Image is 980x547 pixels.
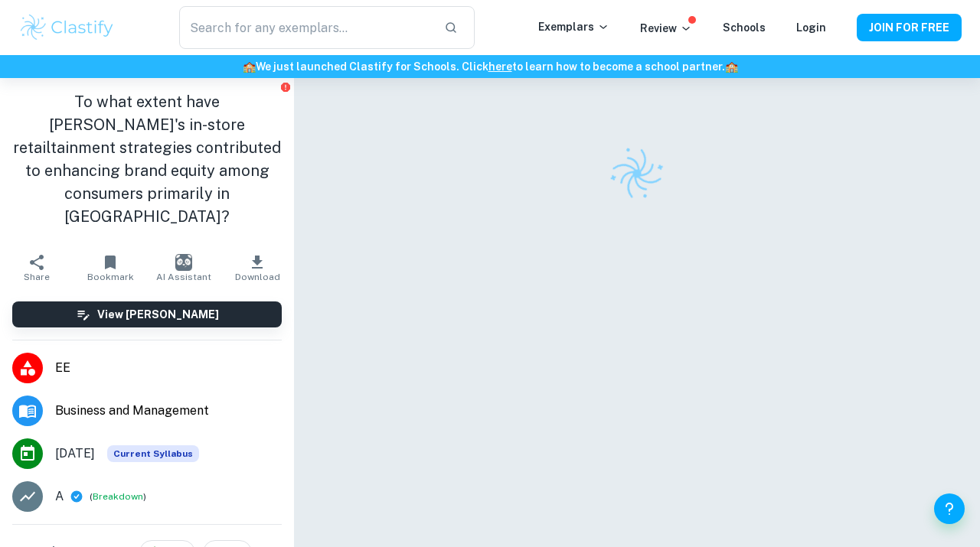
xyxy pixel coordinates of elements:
[156,272,211,282] span: AI Assistant
[55,402,282,420] span: Business and Management
[723,21,766,34] a: Schools
[601,138,674,210] img: Clastify logo
[796,21,826,34] a: Login
[73,246,147,289] button: Bookmark
[175,254,192,271] img: AI Assistant
[97,306,219,323] h6: View [PERSON_NAME]
[24,272,50,282] span: Share
[235,272,280,282] span: Download
[55,444,95,463] span: [DATE]
[934,493,965,524] button: Help and Feedback
[12,90,282,228] h1: To what extent have [PERSON_NAME]'s in-store retailtainment strategies contributed to enhancing b...
[107,445,199,462] span: Current Syllabus
[3,58,977,75] h6: We just launched Clastify for Schools. Click to learn how to become a school partner.
[538,18,609,35] p: Exemplars
[12,301,282,327] button: View [PERSON_NAME]
[725,60,738,73] span: 🏫
[87,272,134,282] span: Bookmark
[107,445,199,462] div: This exemplar is based on the current syllabus. Feel free to refer to it for inspiration/ideas wh...
[488,60,512,73] a: here
[93,490,143,503] button: Breakdown
[147,246,220,289] button: AI Assistant
[18,12,116,43] img: Clastify logo
[279,81,291,93] button: Report issue
[55,487,64,506] p: A
[243,60,256,73] span: 🏫
[640,20,692,37] p: Review
[90,490,146,504] span: ( )
[857,14,962,41] button: JOIN FOR FREE
[55,359,282,377] span: EE
[220,246,294,289] button: Download
[179,6,432,49] input: Search for any exemplars...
